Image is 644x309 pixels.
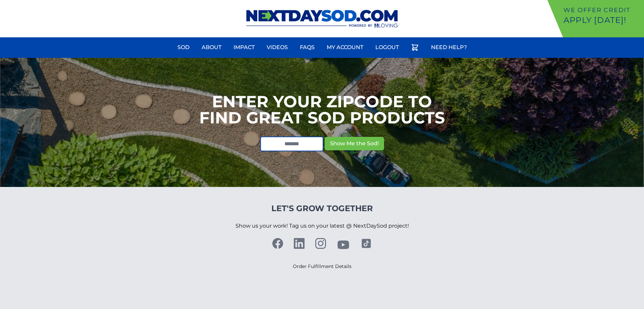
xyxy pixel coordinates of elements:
[263,39,292,55] a: Videos
[296,39,319,55] a: FAQs
[293,263,352,269] a: Order Fulfillment Details
[563,5,641,15] p: We offer Credit
[235,203,409,214] h4: Let's Grow Together
[235,214,409,238] p: Show us your work! Tag us on your latest @ NextDaySod project!
[563,15,641,26] p: Apply [DATE]!
[199,93,445,126] h1: Enter your Zipcode to Find Great Sod Products
[198,39,225,55] a: About
[173,39,194,55] a: Sod
[325,137,384,150] button: Show Me the Sod!
[371,39,403,55] a: Logout
[229,39,259,55] a: Impact
[323,39,367,55] a: My Account
[427,39,471,55] a: Need Help?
